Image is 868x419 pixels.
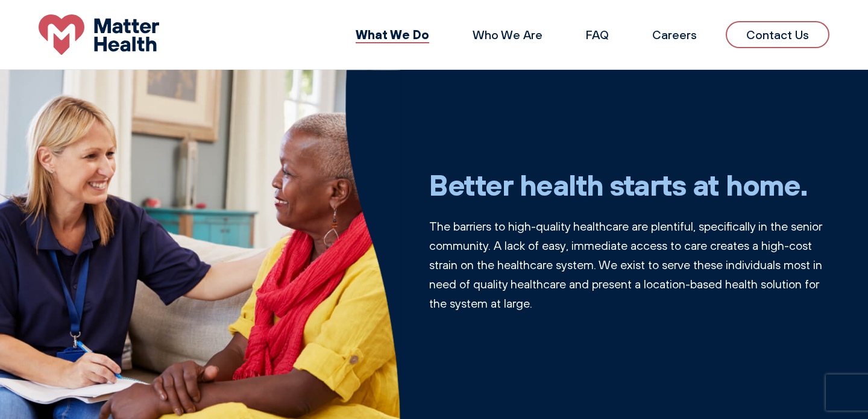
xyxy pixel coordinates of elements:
[356,26,429,42] a: What We Do
[473,27,542,42] a: Who We Are
[429,217,829,313] p: The barriers to high-quality healthcare are plentiful, specifically in the senior community. A la...
[726,21,829,48] a: Contact Us
[652,27,697,42] a: Careers
[586,27,609,42] a: FAQ
[429,167,829,202] h1: Better health starts at home.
